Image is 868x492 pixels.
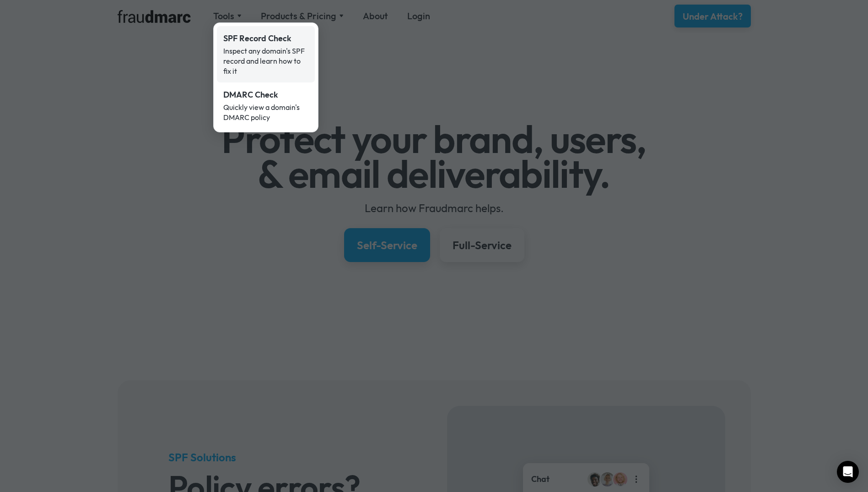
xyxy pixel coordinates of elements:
div: Quickly view a domain's DMARC policy [223,102,308,122]
div: Inspect any domain's SPF record and learn how to fix it [223,46,308,76]
a: SPF Record CheckInspect any domain's SPF record and learn how to fix it [217,26,315,82]
nav: Tools [213,22,318,132]
div: Open Intercom Messenger [837,461,859,483]
a: DMARC CheckQuickly view a domain's DMARC policy [217,82,315,129]
div: DMARC Check [223,89,308,101]
div: SPF Record Check [223,33,308,44]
